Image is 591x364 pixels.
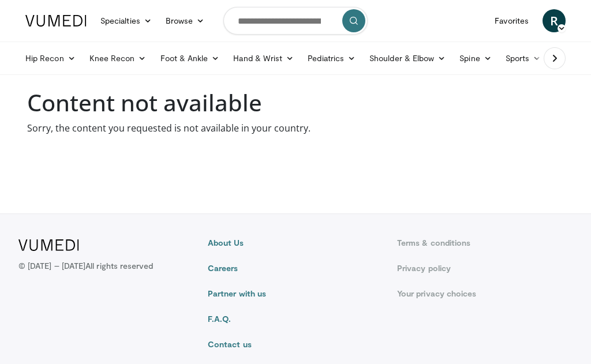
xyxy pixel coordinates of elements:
a: Hip Recon [18,47,83,70]
a: Shoulder & Elbow [362,47,452,70]
a: Privacy policy [397,262,573,274]
a: Terms & conditions [397,237,573,249]
h1: Content not available [27,89,564,117]
a: Browse [159,9,212,32]
p: Sorry, the content you requested is not available in your country. [27,121,564,135]
a: Spine [452,47,498,70]
a: Careers [208,262,383,274]
a: Favorites [488,9,536,32]
a: Your privacy choices [397,288,573,299]
a: F.A.Q. [208,313,383,325]
a: About Us [208,237,383,249]
a: Knee Recon [83,47,154,70]
p: © [DATE] – [DATE] [18,260,154,272]
img: VuMedi Logo [18,239,79,251]
a: Foot & Ankle [154,47,227,70]
span: All rights reserved [85,261,153,271]
a: Partner with us [208,288,383,299]
a: Hand & Wrist [226,47,301,70]
a: Specialties [93,9,159,32]
a: Sports [499,47,548,70]
input: Search topics, interventions [223,7,368,35]
img: VuMedi Logo [25,15,87,27]
a: Pediatrics [301,47,362,70]
a: Contact us [208,339,383,350]
a: R [543,9,566,32]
